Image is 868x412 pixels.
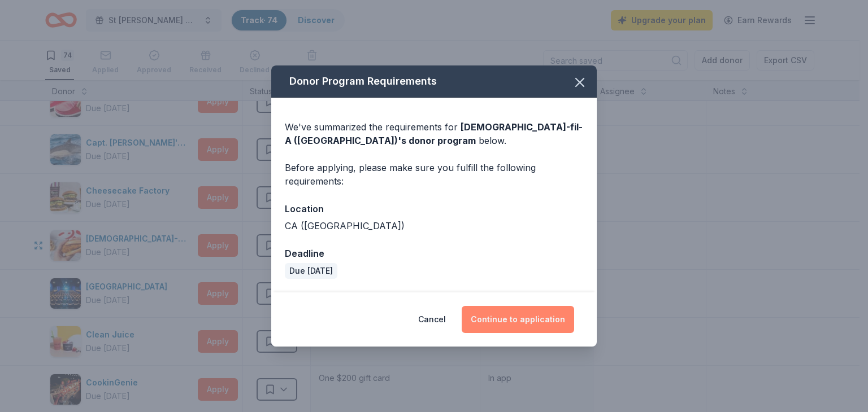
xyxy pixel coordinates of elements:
div: Location [285,201,583,216]
div: We've summarized the requirements for below. [285,120,583,147]
div: Donor Program Requirements [271,65,597,98]
button: Cancel [418,306,446,333]
div: Due [DATE] [285,263,337,279]
button: Continue to application [462,306,574,333]
div: CA ([GEOGRAPHIC_DATA]) [285,219,583,233]
div: Before applying, please make sure you fulfill the following requirements: [285,161,583,188]
div: Deadline [285,246,583,261]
